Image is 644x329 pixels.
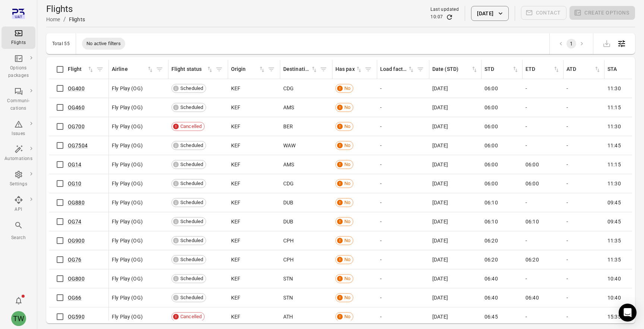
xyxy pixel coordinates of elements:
div: Communi-cations [4,97,32,112]
a: API [1,193,35,216]
span: 06:10 [525,218,539,225]
span: [DATE] [432,218,448,225]
span: 06:00 [525,180,539,187]
span: STA [607,65,642,73]
button: Notifications [11,293,26,308]
span: Scheduled [178,142,206,149]
span: DUB [283,199,293,206]
div: Sort by ETD in ascending order [525,65,560,73]
div: - [380,199,426,206]
a: Options packages [1,52,35,82]
span: KEF [231,123,240,130]
span: KEF [231,275,240,282]
div: Sort by date (STD) in ascending order [432,65,478,73]
div: Sort by airline in ascending order [112,65,154,73]
span: STN [283,294,293,301]
div: Sort by ATD in ascending order [566,65,601,73]
div: - [566,313,602,320]
span: 06:20 [484,237,498,244]
div: - [566,161,602,168]
span: 06:20 [484,256,498,263]
div: - [566,104,602,111]
span: KEF [231,218,240,225]
div: - [525,85,561,92]
span: [DATE] [432,180,448,187]
div: ATD [566,65,594,73]
a: OG700 [68,123,85,129]
span: No active filters [82,40,125,47]
span: Scheduled [178,275,206,282]
span: Fly Play (OG) [112,161,143,168]
div: - [525,275,561,282]
span: No [342,123,353,130]
span: Fly Play (OG) [112,104,143,111]
a: OG460 [68,104,85,110]
div: - [566,123,602,130]
a: OG7504 [68,142,88,148]
div: Sort by STD in ascending order [484,65,519,73]
div: Total 55 [52,41,70,46]
div: Flights [4,39,32,47]
div: Sort by destination in ascending order [283,65,318,73]
span: Fly Play (OG) [112,313,143,320]
span: Fly Play (OG) [112,180,143,187]
a: OG880 [68,200,85,206]
li: / [63,15,66,24]
button: Filter by airline [154,64,165,75]
div: Search [4,234,32,242]
button: Filter by flight [94,64,105,75]
span: 06:20 [525,256,539,263]
div: - [566,218,602,225]
button: page 1 [566,39,576,48]
button: Filter by flight status [214,64,225,75]
span: KEF [231,256,240,263]
span: DUB [283,218,293,225]
span: KEF [231,237,240,244]
span: No [342,142,353,149]
div: - [380,161,426,168]
span: 06:40 [484,275,498,282]
span: 11:30 [607,85,621,92]
div: Sort by load factor in ascending order [380,65,415,73]
span: Filter by has pax [363,64,374,75]
span: ATH [283,313,293,320]
span: 06:40 [484,294,498,301]
span: [DATE] [432,161,448,168]
span: Fly Play (OG) [112,85,143,92]
div: - [380,142,426,149]
div: Airline [112,65,146,73]
span: 11:15 [607,161,621,168]
a: OG76 [68,257,82,263]
div: - [566,180,602,187]
span: Filter by origin [266,64,277,75]
span: Airline [112,65,154,73]
button: Filter by load factor [415,64,426,75]
div: - [380,256,426,263]
span: KEF [231,313,240,320]
span: No [342,275,353,282]
span: [DATE] [432,294,448,301]
div: ETD [525,65,553,73]
button: Refresh data [446,13,453,21]
div: - [380,104,426,111]
a: Communi-cations [1,85,35,115]
span: 11:45 [607,142,621,149]
span: 11:35 [607,256,621,263]
span: 06:00 [484,180,498,187]
span: [DATE] [432,256,448,263]
div: Flight [68,65,87,73]
span: No [342,218,353,225]
span: 09:45 [607,218,621,225]
span: 06:00 [484,142,498,149]
span: Destination [283,65,318,73]
a: OG74 [68,219,82,225]
div: - [525,142,561,149]
span: KEF [231,85,240,92]
a: Flights [1,26,35,49]
div: - [380,123,426,130]
span: [DATE] [432,275,448,282]
div: Date (STD) [432,65,471,73]
span: CPH [283,237,294,244]
div: STA [607,65,635,73]
span: Fly Play (OG) [112,275,143,282]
